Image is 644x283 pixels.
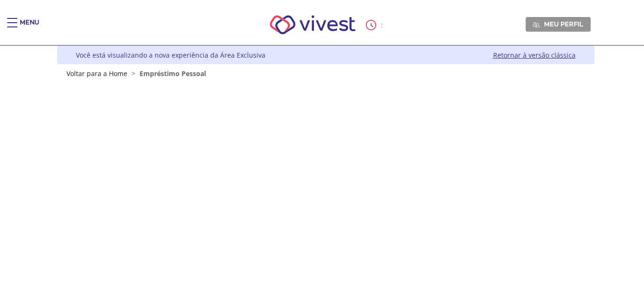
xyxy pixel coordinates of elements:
[544,20,583,28] span: Meu perfil
[533,21,540,28] img: Meu perfil
[20,18,39,37] div: Menu
[259,5,366,45] img: Vivest
[50,46,594,283] div: Vivest
[526,17,591,31] a: Meu perfil
[76,51,265,60] div: Você está visualizando a nova experiência da Área Exclusiva
[66,69,127,78] a: Voltar para a Home
[493,51,576,60] a: Retornar à versão clássica
[129,69,138,78] span: >
[140,69,206,78] span: Empréstimo Pessoal
[366,20,385,30] div: :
